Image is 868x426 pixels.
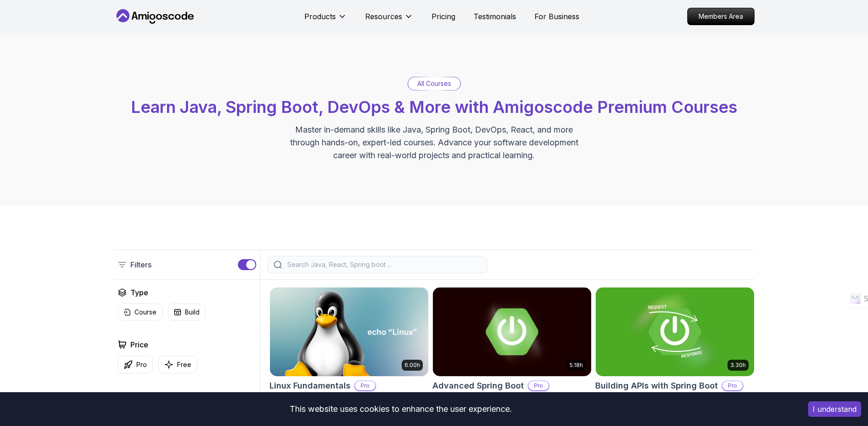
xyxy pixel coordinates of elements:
[130,339,148,350] h2: Price
[304,11,347,29] button: Products
[158,356,197,373] button: Free
[131,97,737,117] span: Learn Java, Spring Boot, DevOps & More with Amigoscode Premium Courses
[286,260,481,269] input: Search Java, React, Spring boot ...
[365,11,402,22] p: Resources
[432,379,524,392] h2: Advanced Spring Boot
[570,362,583,369] p: 5.18h
[130,287,148,298] h2: Type
[688,8,754,25] p: Members Area
[596,288,754,376] img: Building APIs with Spring Boot card
[534,11,579,22] a: For Business
[404,362,420,369] p: 6.00h
[7,399,794,419] div: This website uses cookies to enhance the user experience.
[417,79,451,88] p: All Courses
[177,360,191,369] p: Free
[270,379,350,392] h2: Linux Fundamentals
[808,401,861,417] button: Accept cookies
[722,381,743,390] p: Pro
[270,288,428,376] img: Linux Fundamentals card
[432,287,592,422] a: Advanced Spring Boot card5.18hAdvanced Spring BootProDive deep into Spring Boot with our advanced...
[365,11,413,29] button: Resources
[687,8,755,25] a: Members Area
[433,288,591,376] img: Advanced Spring Boot card
[355,381,375,390] p: Pro
[135,308,156,317] p: Course
[730,362,746,369] p: 3.30h
[304,11,336,22] p: Products
[528,381,549,390] p: Pro
[132,392,168,403] h2: Instructors
[270,287,429,413] a: Linux Fundamentals card6.00hLinux FundamentalsProLearn the fundamentals of Linux and how to use t...
[118,356,153,373] button: Pro
[130,259,151,270] p: Filters
[431,11,455,22] a: Pricing
[136,360,147,369] p: Pro
[118,304,162,321] button: Course
[168,304,205,321] button: Build
[474,11,516,22] a: Testimonials
[280,123,588,162] p: Master in-demand skills like Java, Spring Boot, DevOps, React, and more through hands-on, expert-...
[595,287,755,422] a: Building APIs with Spring Boot card3.30hBuilding APIs with Spring BootProLearn to build robust, s...
[595,379,718,392] h2: Building APIs with Spring Boot
[185,308,199,317] p: Build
